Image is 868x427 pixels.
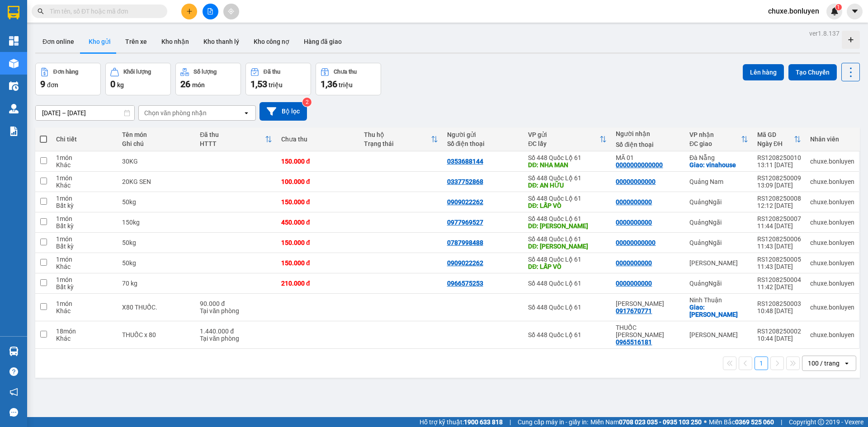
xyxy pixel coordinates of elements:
[447,140,519,147] div: Số điện thoại
[616,154,680,161] div: MÃ 01
[359,127,442,151] th: Toggle SortBy
[8,6,19,19] img: logo-vxr
[56,276,113,283] div: 1 món
[38,8,44,14] span: search
[757,140,794,147] div: Ngày ĐH
[528,263,607,270] div: DĐ: LẤP VÒ
[9,127,19,136] img: solution-icon
[528,256,607,263] div: Số 448 Quốc Lộ 61
[616,259,652,267] div: 0000000000
[200,307,272,314] div: Tại văn phòng
[53,69,78,75] div: Đơn hàng
[122,140,191,147] div: Ghi chú
[528,174,607,182] div: Số 448 Quốc Lộ 61
[281,136,355,143] div: Chưa thu
[40,79,45,89] span: 9
[757,222,801,230] div: 11:44 [DATE]
[122,178,191,185] div: 20KG SEN
[810,280,854,287] div: chuxe.bonluyen
[757,276,801,283] div: RS1208250004
[56,215,113,222] div: 1 món
[56,307,113,314] div: Khác
[757,328,801,335] div: RS1208250002
[56,136,113,143] div: Chi tiết
[56,335,113,342] div: Khác
[757,283,801,291] div: 11:42 [DATE]
[447,198,483,206] div: 0909022262
[689,131,741,138] div: VP nhận
[447,178,483,185] div: 0337752868
[334,69,357,75] div: Chưa thu
[50,6,156,16] input: Tìm tên, số ĐT hoặc mã đơn
[9,59,19,68] img: warehouse-icon
[81,31,118,52] button: Kho gửi
[757,215,801,222] div: RS1208250007
[364,131,430,138] div: Thu hộ
[180,79,190,89] span: 26
[616,324,680,338] div: THUỐC GIA LAI
[528,222,607,230] div: DĐ: LAI VUNG
[250,79,267,89] span: 1,53
[175,63,241,95] button: Số lượng26món
[56,195,113,202] div: 1 món
[200,300,272,307] div: 90.000 đ
[689,154,748,161] div: Đà Nẵng
[757,300,801,307] div: RS1208250003
[105,63,171,95] button: Khối lượng0kg
[810,304,854,311] div: chuxe.bonluyen
[259,102,307,121] button: Bộ lọc
[524,127,611,151] th: Toggle SortBy
[122,239,191,246] div: 50kg
[181,4,197,19] button: plus
[808,359,840,368] div: 100 / trang
[35,63,101,95] button: Đơn hàng9đơn
[810,239,854,246] div: chuxe.bonluyen
[689,304,748,318] div: Giao: PHAN RANG
[757,174,801,182] div: RS1208250009
[757,182,801,189] div: 13:09 [DATE]
[847,4,863,19] button: caret-down
[223,4,239,19] button: aim
[245,63,311,95] button: Đã thu1,53 triệu
[835,4,842,10] sup: 1
[122,158,191,165] div: 30KG
[788,64,837,80] button: Tạo Chuyến
[616,338,652,346] div: 0965516181
[689,280,748,287] div: QuảngNgãi
[810,259,854,267] div: chuxe.bonluyen
[528,280,607,287] div: Số 448 Quốc Lộ 61
[528,202,607,209] div: DĐ: LẤP VÒ
[616,130,680,137] div: Người nhận
[420,417,503,427] span: Hỗ trợ kỹ thuật:
[753,127,806,151] th: Toggle SortBy
[809,28,840,38] div: ver 1.8.137
[56,328,113,335] div: 18 món
[200,328,272,335] div: 1.440.000 đ
[192,81,205,89] span: món
[56,256,113,263] div: 1 món
[122,304,191,311] div: X80 THUỐC.
[447,280,483,287] div: 0966575253
[281,198,355,206] div: 150.000 đ
[200,335,272,342] div: Tại văn phòng
[302,98,311,107] sup: 2
[704,420,707,424] span: ⚪️
[689,161,748,169] div: Giao: vinahouse
[709,417,774,427] span: Miền Bắc
[246,31,297,52] button: Kho công nợ
[851,7,859,15] span: caret-down
[757,195,801,202] div: RS1208250008
[619,418,702,426] strong: 0708 023 035 - 0935 103 250
[509,417,511,427] span: |
[200,131,265,138] div: Đã thu
[9,347,19,356] img: warehouse-icon
[56,182,113,189] div: Khác
[9,388,18,396] span: notification
[616,307,652,314] div: 0917670771
[447,239,483,246] div: 0787998488
[339,81,353,89] span: triệu
[810,219,854,226] div: chuxe.bonluyen
[528,235,607,243] div: Số 448 Quốc Lộ 61
[207,8,213,14] span: file-add
[757,154,801,161] div: RS1208250010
